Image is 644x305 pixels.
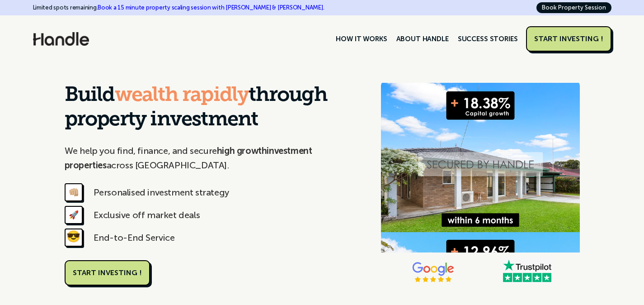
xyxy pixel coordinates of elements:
a: START INVESTING ! [526,26,611,52]
span: wealth rapidly [115,86,249,106]
div: 👊🏼 [65,183,83,201]
a: SUCCESS STORIES [453,31,522,47]
a: HOW IT WORKS [331,31,391,47]
div: START INVESTING ! [534,34,603,43]
h1: Build through property investment [65,84,363,133]
a: START INVESTING ! [65,260,150,286]
strong: high growth [217,145,267,156]
div: 🚀 [65,206,83,224]
div: End-to-End Service [94,230,175,245]
div: Exclusive off market deals [94,208,200,222]
div: Personalised investment strategy [94,185,229,200]
div: Limited spots remaining. [33,2,324,13]
a: Book Property Session [536,2,611,13]
p: We help you find, finance, and secure across [GEOGRAPHIC_DATA]. [65,143,363,172]
a: Book a 15 minute property scaling session with [PERSON_NAME] & [PERSON_NAME]. [98,4,324,11]
a: ABOUT HANDLE [392,31,453,47]
strong: 😎 [66,233,80,242]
